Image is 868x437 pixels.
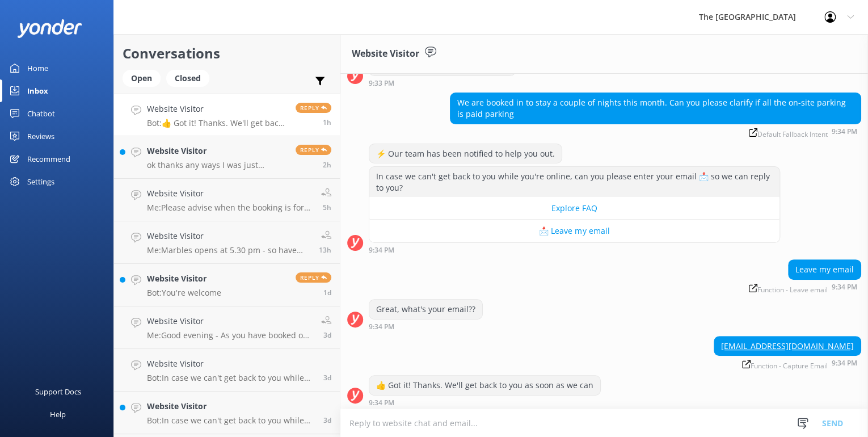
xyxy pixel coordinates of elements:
div: Home [27,57,48,79]
p: Bot: 👍 Got it! Thanks. We'll get back to you as soon as we can [147,118,287,128]
div: In case we can't get back to you while you're online, can you please enter your email 📩 so we can... [369,167,779,197]
strong: 9:34 PM [369,400,394,406]
p: Me: Please advise when the booking is for and what name was it booked under? [147,203,313,213]
div: Help [50,403,66,426]
div: Sep 06 2025 09:34pm (UTC +12:00) Pacific/Auckland [450,127,861,138]
div: Sep 06 2025 09:34pm (UTC +12:00) Pacific/Auckland [369,246,780,254]
span: Default Fallback Intent [749,128,828,138]
div: Sep 06 2025 09:34pm (UTC +12:00) Pacific/Auckland [714,359,861,369]
div: Great, what's your email?? [369,300,482,319]
span: Sep 06 2025 08:41pm (UTC +12:00) Pacific/Auckland [323,160,331,170]
div: Leave my email [789,260,861,279]
div: ⚡ Our team has been notified to help you out. [369,144,562,163]
a: [EMAIL_ADDRESS][DOMAIN_NAME] [721,341,854,351]
span: Sep 03 2025 03:52pm (UTC +12:00) Pacific/Auckland [323,415,331,425]
span: Sep 05 2025 07:32pm (UTC +12:00) Pacific/Auckland [323,288,331,297]
p: Me: Marbles opens at 5.30 pm - so have booked your table for 5.30pm [147,245,310,255]
h3: Website Visitor [352,47,419,61]
span: Sep 06 2025 09:26am (UTC +12:00) Pacific/Auckland [319,245,331,255]
p: Me: Good evening - As you have booked on a 3rd party booking site you will have to modify your re... [147,330,313,341]
span: Sep 06 2025 05:19pm (UTC +12:00) Pacific/Auckland [323,203,331,212]
strong: 9:34 PM [832,284,857,293]
p: Bot: In case we can't get back to you while you're online, can you please enter your email 📩 so w... [147,415,315,426]
span: Function - Leave email [749,284,828,293]
div: Sep 06 2025 09:34pm (UTC +12:00) Pacific/Auckland [369,322,483,330]
span: Reply [296,145,331,155]
span: Function - Capture Email [742,360,828,369]
span: Sep 03 2025 09:48pm (UTC +12:00) Pacific/Auckland [323,330,331,340]
strong: 9:34 PM [369,323,394,330]
h4: Website Visitor [147,187,313,200]
span: Reply [296,103,331,113]
button: 📩 Leave my email [369,220,779,242]
strong: 9:33 PM [369,80,394,87]
div: Reviews [27,125,54,148]
h4: Website Visitor [147,145,287,157]
div: Sep 06 2025 09:34pm (UTC +12:00) Pacific/Auckland [745,283,861,293]
p: Bot: In case we can't get back to you while you're online, can you please enter your email 📩 so w... [147,373,315,383]
a: Website VisitorBot:In case we can't get back to you while you're online, can you please enter you... [114,349,340,392]
h4: Website Visitor [147,315,313,327]
div: Support Docs [35,380,81,403]
h4: Website Visitor [147,358,315,370]
div: We are booked in to stay a couple of nights this month. Can you please clarify if all the on-site... [450,93,861,123]
a: Website Visitorok thanks any ways I was just curious thanks !!Reply2h [114,136,340,179]
div: 👍 Got it! Thanks. We'll get back to you as soon as we can [369,376,600,395]
div: Settings [27,170,54,193]
button: Explore FAQ [369,197,779,220]
p: ok thanks any ways I was just curious thanks !! [147,160,287,170]
h4: Website Visitor [147,103,287,115]
a: Closed [166,72,215,84]
a: Website VisitorMe:Please advise when the booking is for and what name was it booked under?5h [114,179,340,221]
h2: Conversations [123,43,331,64]
div: Sep 06 2025 09:34pm (UTC +12:00) Pacific/Auckland [369,398,601,406]
a: Website VisitorBot:In case we can't get back to you while you're online, can you please enter you... [114,392,340,434]
a: Website VisitorMe:Marbles opens at 5.30 pm - so have booked your table for 5.30pm13h [114,221,340,264]
div: Open [123,70,161,87]
a: Website VisitorBot:You're welcomeReply1d [114,264,340,306]
strong: 9:34 PM [369,247,394,254]
span: Sep 03 2025 08:36pm (UTC +12:00) Pacific/Auckland [323,373,331,383]
strong: 9:34 PM [832,128,857,138]
div: Recommend [27,148,70,170]
h4: Website Visitor [147,272,221,285]
div: Inbox [27,79,48,102]
strong: 9:34 PM [832,360,857,369]
div: Sep 06 2025 09:33pm (UTC +12:00) Pacific/Auckland [369,79,516,87]
h4: Website Visitor [147,400,315,413]
a: Website VisitorBot:👍 Got it! Thanks. We'll get back to you as soon as we canReply1h [114,94,340,136]
h4: Website Visitor [147,230,310,242]
img: yonder-white-logo.png [17,19,82,38]
a: Website VisitorMe:Good evening - As you have booked on a 3rd party booking site you will have to ... [114,306,340,349]
a: Open [123,72,166,84]
p: Bot: You're welcome [147,288,221,298]
span: Reply [296,272,331,283]
span: Sep 06 2025 09:34pm (UTC +12:00) Pacific/Auckland [323,117,331,127]
div: Closed [166,70,209,87]
div: Chatbot [27,102,55,125]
